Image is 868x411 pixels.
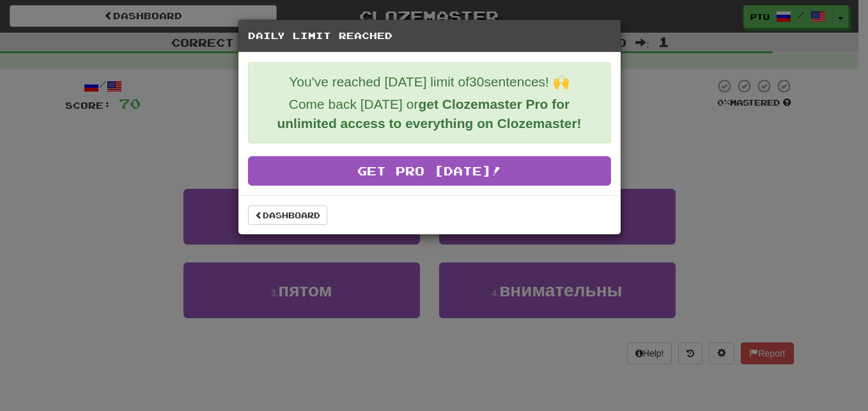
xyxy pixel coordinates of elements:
[248,205,327,225] a: Dashboard
[277,97,581,131] strong: get Clozemaster Pro for unlimited access to everything on Clozemaster!
[258,95,601,133] p: Come back [DATE] or
[248,156,611,186] a: Get Pro [DATE]!
[248,29,611,42] h5: Daily Limit Reached
[258,72,601,92] p: You've reached [DATE] limit of 30 sentences! 🙌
